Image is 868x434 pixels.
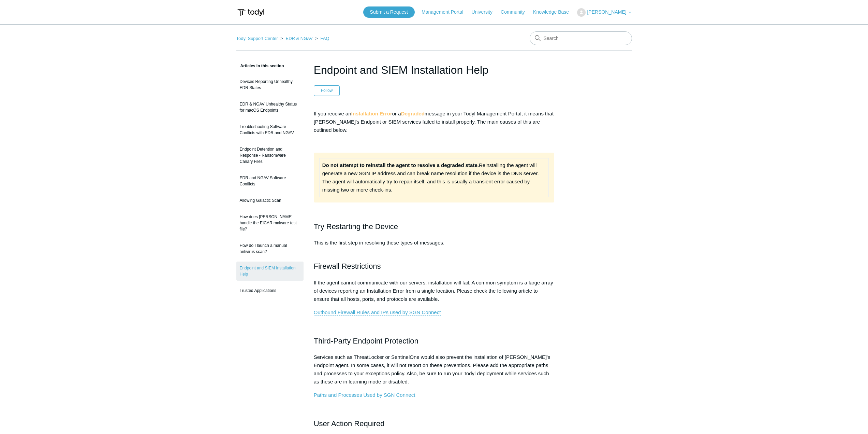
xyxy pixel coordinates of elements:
a: Endpoint and SIEM Installation Help [236,262,304,281]
h2: User Action Required [314,418,555,430]
span: [PERSON_NAME] [587,9,626,15]
a: Submit a Request [363,6,415,18]
input: Search [530,31,632,45]
button: Follow Article [314,85,340,96]
a: EDR & NGAV [285,36,312,41]
img: Todyl Support Center Help Center home page [236,6,265,19]
a: Todyl Support Center [236,36,278,41]
h2: Third-Party Endpoint Protection [314,335,555,347]
strong: Installation Error [351,111,392,116]
span: Articles in this section [236,64,284,68]
a: Knowledge Base [533,9,576,16]
p: This is the first step in resolving these types of messages. [314,239,555,255]
a: How do I launch a manual antivirus scan? [236,239,304,258]
strong: Do not attempt to reinstall the agent to resolve a degraded state. [322,162,479,168]
a: Allowing Galactic Scan [236,194,304,207]
td: Reinstalling the agent will generate a new SGN IP address and can break name resolution if the de... [319,158,549,197]
a: Outbound Firewall Rules and IPs used by SGN Connect [314,309,441,316]
a: Devices Reporting Unhealthy EDR States [236,75,304,94]
a: FAQ [321,36,329,41]
button: [PERSON_NAME] [577,8,632,17]
h2: Firewall Restrictions [314,260,555,272]
a: Troubleshooting Software Conflicts with EDR and NGAV [236,120,304,139]
a: Community [501,9,532,16]
p: If the agent cannot communicate with our servers, installation will fail. A common symptom is a l... [314,279,555,303]
a: Management Portal [422,9,470,16]
a: Endpoint Detention and Response - Ransomware Canary Files [236,143,304,168]
h2: Try Restarting the Device [314,221,555,233]
li: EDR & NGAV [279,36,314,41]
a: EDR & NGAV Unhealthy Status for macOS Endpoints [236,98,304,117]
p: Services such as ThreatLocker or SentinelOne would also prevent the installation of [PERSON_NAME]... [314,353,555,386]
p: If you receive an or a message in your Todyl Management Portal, it means that [PERSON_NAME]'s End... [314,110,555,134]
a: Trusted Applications [236,284,304,297]
li: Todyl Support Center [236,36,279,41]
a: University [471,9,499,16]
a: How does [PERSON_NAME] handle the EICAR malware test file? [236,210,304,236]
strong: Degraded [401,111,425,116]
h1: Endpoint and SIEM Installation Help [314,62,555,78]
a: EDR and NGAV Software Conflicts [236,171,304,191]
a: Paths and Processes Used by SGN Connect [314,392,415,398]
li: FAQ [314,36,329,41]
